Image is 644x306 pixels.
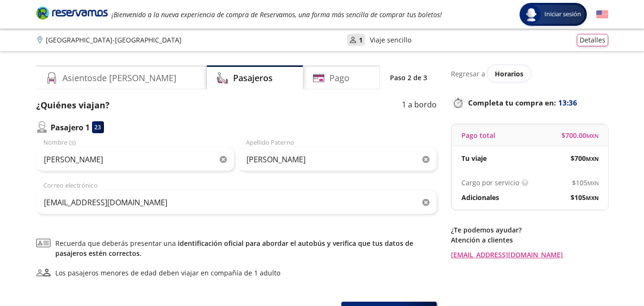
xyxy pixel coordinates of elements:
span: Recuerda que deberás presentar una [55,238,437,258]
button: English [596,9,608,21]
p: Cargo por servicio [461,178,519,188]
small: MXN [587,179,599,187]
h4: Asientos de [PERSON_NAME] [62,72,176,84]
a: [EMAIL_ADDRESS][DOMAIN_NAME] [451,250,608,260]
p: Viaje sencillo [370,35,411,45]
i: Brand Logo [36,6,108,20]
p: Completa tu compra en : [451,96,608,109]
p: Paso 2 de 3 [390,73,427,83]
p: Pasajero 1 [51,122,90,133]
p: Pago total [461,130,495,140]
p: ¿Quiénes viajan? [36,99,110,112]
p: Regresar a [451,69,485,79]
input: Nombre (s) [36,148,234,171]
p: Tu viaje [461,153,487,163]
button: Detalles [577,34,608,46]
span: $ 700 [571,153,599,163]
div: Los pasajeros menores de edad deben viajar en compañía de 1 adulto [55,268,280,278]
span: $ 105 [571,192,599,202]
p: 1 a bordo [402,99,437,112]
span: Horarios [495,69,523,78]
span: $ 700.00 [562,130,599,140]
span: Iniciar sesión [541,10,585,19]
h4: Pago [329,72,349,84]
p: Adicionales [461,192,499,202]
small: MXN [586,155,599,162]
small: MXN [586,194,599,201]
input: Correo electrónico [36,190,437,214]
span: 13:36 [558,97,577,108]
p: 1 [359,35,363,45]
p: [GEOGRAPHIC_DATA] - [GEOGRAPHIC_DATA] [46,35,182,45]
em: ¡Bienvenido a la nueva experiencia de compra de Reservamos, una forma más sencilla de comprar tus... [112,10,442,19]
div: 23 [92,121,104,133]
a: Brand Logo [36,6,108,23]
h4: Pasajeros [233,72,273,84]
div: Regresar a ver horarios [451,65,608,82]
small: MXN [586,132,599,139]
a: identificación oficial para abordar el autobús y verifica que tus datos de pasajeros estén correc... [55,239,413,258]
input: Apellido Paterno [239,148,437,171]
p: Atención a clientes [451,235,608,245]
p: ¿Te podemos ayudar? [451,225,608,235]
span: $ 105 [572,178,599,188]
